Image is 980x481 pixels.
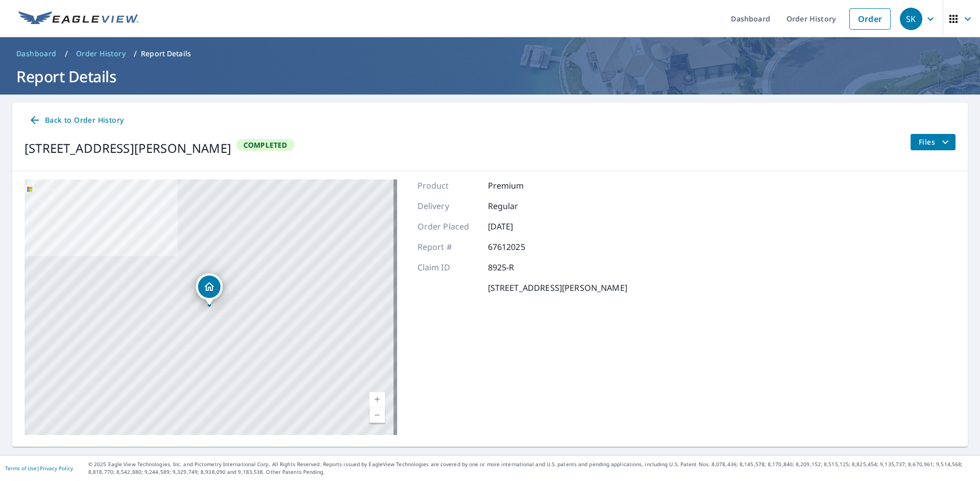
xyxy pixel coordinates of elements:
p: | [5,465,73,471]
p: Product [418,179,479,192]
a: Current Level 17, Zoom Out [370,407,385,423]
nav: breadcrumb [12,45,968,62]
h1: Report Details [12,66,968,87]
p: Report Details [141,49,191,59]
span: Order History [76,49,126,59]
span: Completed [237,140,293,150]
p: 67612025 [488,241,549,253]
p: Regular [488,200,549,212]
div: SK [900,8,922,30]
p: Order Placed [418,220,479,233]
li: / [134,48,137,60]
p: Claim ID [418,261,479,273]
a: Current Level 17, Zoom In [370,392,385,407]
img: EV Logo [18,11,139,27]
div: Dropped pin, building 1, Residential property, 5728 Winchestr Rd Fort Wayne, IN 46819 [196,273,223,305]
a: Order [849,8,891,30]
a: Terms of Use [5,465,37,472]
a: Back to Order History [24,111,128,130]
p: [DATE] [488,220,549,233]
span: Back to Order History [29,114,124,127]
a: Order History [72,45,130,62]
a: Privacy Policy [40,465,73,472]
p: [STREET_ADDRESS][PERSON_NAME] [488,282,627,294]
li: / [65,48,68,60]
p: © 2025 Eagle View Technologies, Inc. and Pictometry International Corp. All Rights Reserved. Repo... [88,461,975,476]
button: filesDropdownBtn-67612025 [910,134,955,150]
a: Dashboard [12,45,61,62]
p: Premium [488,179,549,192]
p: Delivery [418,200,479,212]
span: Files [919,136,951,148]
span: Dashboard [16,49,57,59]
p: Report # [418,241,479,253]
div: [STREET_ADDRESS][PERSON_NAME] [24,139,231,157]
p: 8925-R [488,261,549,273]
